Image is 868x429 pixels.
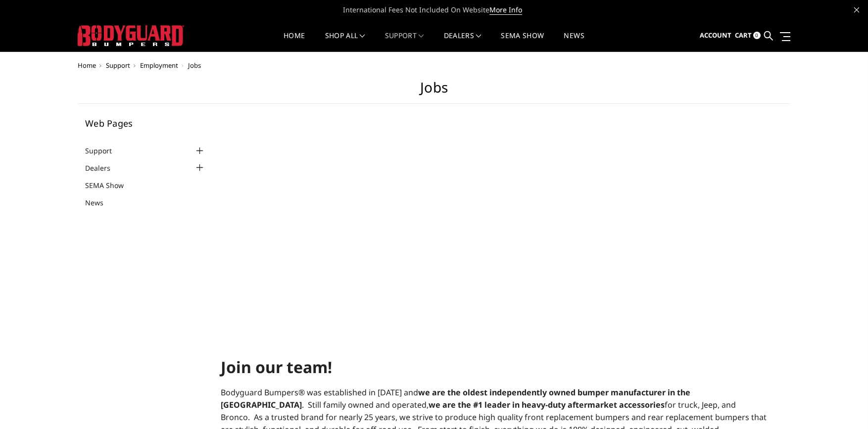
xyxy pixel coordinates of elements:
[819,381,868,429] iframe: Chat Widget
[78,79,790,104] h1: Jobs
[78,61,96,70] a: Home
[325,32,365,51] a: shop all
[429,399,665,410] strong: we are the #1 leader in heavy-duty aftermarket accessories
[221,356,332,378] strong: Join our team!
[444,32,482,51] a: Dealers
[284,32,305,51] a: Home
[501,32,544,51] a: SEMA Show
[385,32,424,51] a: Support
[753,32,761,39] span: 0
[564,32,584,51] a: News
[85,180,136,191] a: SEMA Show
[489,5,522,15] a: More Info
[85,197,116,208] a: News
[85,163,123,173] a: Dealers
[85,145,124,156] a: Support
[735,31,752,40] span: Cart
[188,61,201,70] span: Jobs
[221,387,690,410] strong: we are the oldest independently owned bumper manufacturer in the [GEOGRAPHIC_DATA]
[700,22,731,49] a: Account
[700,31,731,40] span: Account
[735,22,761,49] a: Cart 0
[140,61,178,70] a: Employment
[78,25,184,46] img: BODYGUARD BUMPERS
[85,119,206,128] h5: Web Pages
[106,61,130,70] a: Support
